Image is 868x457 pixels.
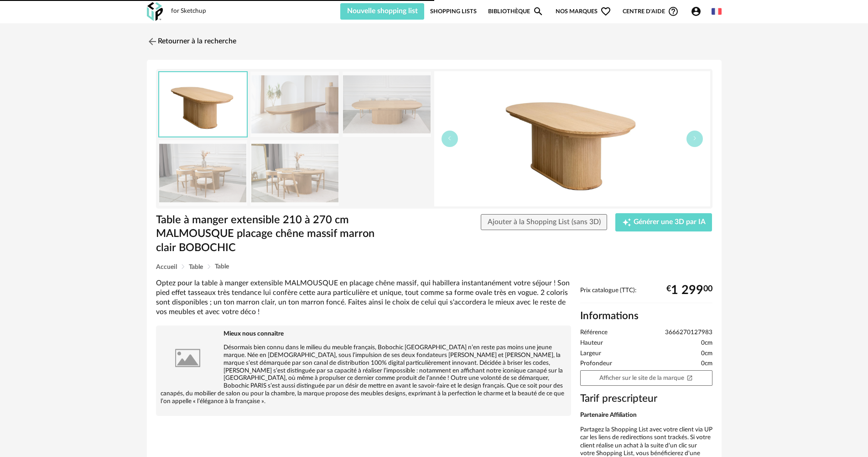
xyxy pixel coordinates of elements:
div: for Sketchup [171,7,206,16]
img: brand logo [161,330,215,385]
span: Ajouter à la Shopping List (sans 3D) [488,218,601,226]
span: Help Circle Outline icon [668,6,679,17]
img: table-a-manger-extensible-210-a-270-cm-malmousque-placage-chene-massif.jpg [343,72,431,137]
img: table-a-manger-extensible-210-a-270-cm-malmousque-placage-chene-massif.jpg [250,140,339,205]
span: Hauteur [580,339,603,347]
div: € 00 [666,287,712,294]
span: Table [215,263,229,270]
span: Générer une 3D par IA [634,219,706,226]
span: Nos marques [556,3,611,20]
span: Account Circle icon [691,6,702,17]
img: svg+xml;base64,PHN2ZyB3aWR0aD0iMjQiIGhlaWdodD0iMjQiIHZpZXdCb3g9IjAgMCAyNCAyNCIgZmlsbD0ibm9uZSIgeG... [147,36,158,47]
button: Creation icon Générer une 3D par IA [615,213,712,231]
img: table-a-manger-extensible-210-a-270-cm-malmousque-placage-chene-massif.jpg [159,140,247,205]
div: Prix catalogue (TTC): [580,287,712,304]
span: Heart Outline icon [600,6,611,17]
b: Partenaire Affiliation [580,412,637,418]
img: table-a-manger-extensible-210-a-270-cm-malmousque-placage-chene-massif.jpg [250,72,339,137]
button: Nouvelle shopping list [340,3,425,20]
h2: Informations [580,310,712,323]
span: Account Circle icon [691,6,706,17]
a: Afficher sur le site de la marqueOpen In New icon [580,370,712,386]
span: Nouvelle shopping list [347,7,418,15]
div: Breadcrumb [156,263,712,270]
span: 0cm [701,360,712,368]
h1: Table à manger extensible 210 à 270 cm MALMOUSQUE placage chêne massif marron clair BOBOCHIC [156,213,383,255]
a: Shopping Lists [430,3,477,20]
span: Largeur [580,350,601,358]
img: OXP [147,2,163,21]
span: Table [189,264,203,270]
h3: Tarif prescripteur [580,392,712,405]
span: 0cm [701,350,712,358]
span: 3666270127983 [665,329,712,337]
img: table-a-manger-extensible-210-a-270-cm-malmousque-placage-chene-massif.jpg [159,72,247,137]
p: Désormais bien connu dans le milieu du meuble français, Bobochic [GEOGRAPHIC_DATA] n’en reste pas... [161,344,567,405]
span: 1 299 [671,287,703,294]
span: Centre d'aideHelp Circle Outline icon [623,6,679,17]
a: Retourner à la recherche [147,32,236,52]
div: Optez pour la table à manger extensible MALMOUSQUE en placage chêne massif, qui habillera instant... [156,278,571,317]
span: Référence [580,329,608,337]
a: BibliothèqueMagnify icon [488,3,544,20]
span: 0cm [701,339,712,347]
span: Accueil [156,264,177,270]
span: Magnify icon [533,6,544,17]
img: table-a-manger-extensible-210-a-270-cm-malmousque-placage-chene-massif.jpg [434,71,710,206]
b: Mieux nous connaître [223,331,284,337]
button: Ajouter à la Shopping List (sans 3D) [481,214,608,231]
span: Open In New icon [686,374,693,381]
span: Creation icon [622,218,631,227]
span: Profondeur [580,360,612,368]
img: fr [712,6,722,16]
